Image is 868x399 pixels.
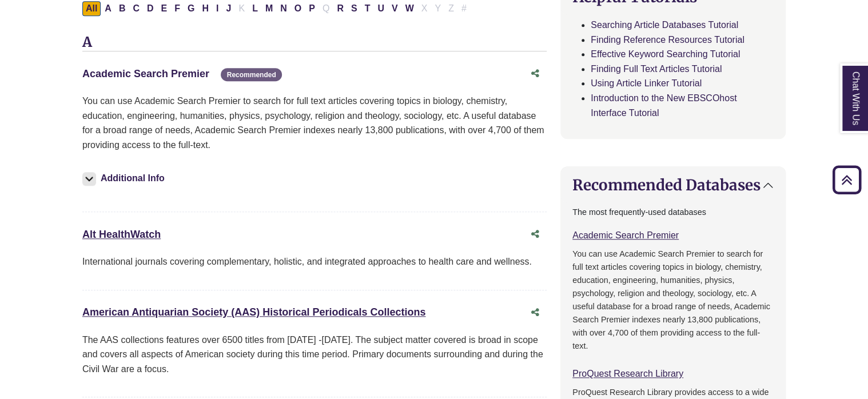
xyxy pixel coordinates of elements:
[591,35,744,45] a: Finding Reference Resources Tutorial
[591,93,736,118] a: Introduction to the New EBSCOhost Interface Tutorial
[572,369,683,378] a: ProQuest Research Library
[591,64,722,74] a: Finding Full Text Articles Tutorial
[158,1,171,16] button: Filter Results E
[524,63,547,85] button: Share this database
[388,1,401,16] button: Filter Results V
[572,248,774,353] p: You can use Academic Search Premier to search for full text articles covering topics in biology, ...
[333,1,347,16] button: Filter Results R
[262,1,276,16] button: Filter Results M
[572,206,774,219] p: The most frequently-used databases
[572,230,679,240] a: Academic Search Premier
[402,1,417,16] button: Filter Results W
[361,1,374,16] button: Filter Results T
[184,1,198,16] button: Filter Results G
[82,333,547,377] p: The AAS collections features over 6500 titles from [DATE] -[DATE]. The subject matter covered is ...
[82,306,426,318] a: American Antiquarian Society (AAS) Historical Periodicals Collections
[129,1,143,16] button: Filter Results C
[198,1,212,16] button: Filter Results H
[213,1,222,16] button: Filter Results I
[561,167,785,203] button: Recommended Databases
[82,1,101,16] button: All
[101,1,115,16] button: Filter Results A
[82,229,161,240] a: Alt HealthWatch
[305,1,318,16] button: Filter Results P
[82,3,471,13] div: Alpha-list to filter by first letter of database name
[348,1,361,16] button: Filter Results S
[171,1,184,16] button: Filter Results F
[82,34,547,51] h3: A
[82,254,547,269] p: International journals covering complementary, holistic, and integrated approaches to health care...
[144,1,157,16] button: Filter Results D
[591,20,738,30] a: Searching Article Databases Tutorial
[374,1,388,16] button: Filter Results U
[222,1,234,16] button: Filter Results J
[291,1,305,16] button: Filter Results O
[524,224,547,245] button: Share this database
[524,302,547,324] button: Share this database
[277,1,290,16] button: Filter Results N
[829,172,865,187] a: Back to Top
[591,78,702,88] a: Using Article Linker Tutorial
[249,1,261,16] button: Filter Results L
[82,94,547,152] p: You can use Academic Search Premier to search for full text articles covering topics in biology, ...
[591,49,740,59] a: Effective Keyword Searching Tutorial
[116,1,129,16] button: Filter Results B
[82,68,209,79] a: Academic Search Premier
[221,68,281,81] span: Recommended
[82,170,168,186] button: Additional Info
